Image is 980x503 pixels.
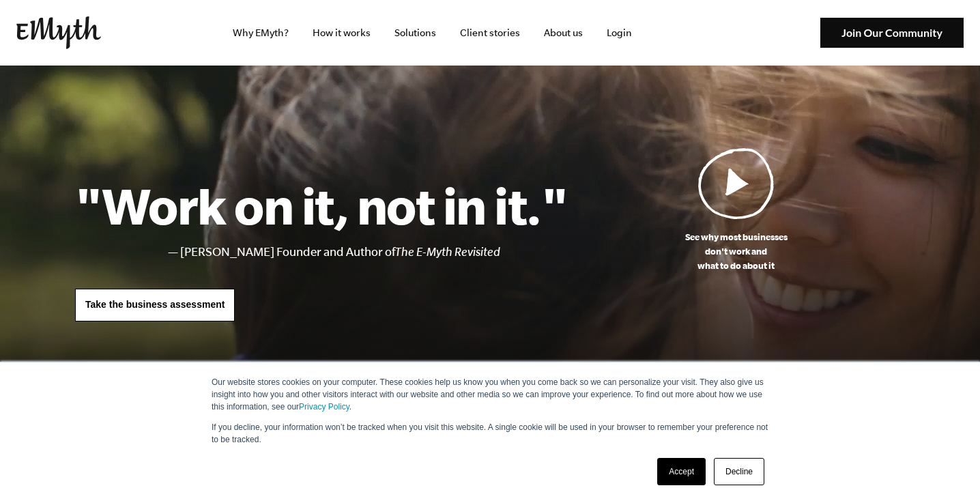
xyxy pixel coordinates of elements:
p: Our website stores cookies on your computer. These cookies help us know you when you come back so... [212,376,768,413]
span: Take the business assessment [85,299,225,310]
p: See why most businesses don't work and what to do about it [567,230,905,273]
iframe: Embedded CTA [670,18,813,48]
p: If you decline, your information won’t be tracked when you visit this website. A single cookie wi... [212,421,768,446]
li: [PERSON_NAME] Founder and Author of [180,242,567,262]
i: The E-Myth Revisited [395,245,500,259]
a: Decline [714,458,764,485]
img: Join Our Community [820,18,964,48]
img: EMyth [16,16,101,49]
a: Privacy Policy [299,402,349,412]
h1: "Work on it, not in it." [75,175,567,235]
a: See why most businessesdon't work andwhat to do about it [567,147,905,273]
a: Accept [657,458,706,485]
a: Take the business assessment [75,289,235,321]
img: Play Video [698,147,775,219]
